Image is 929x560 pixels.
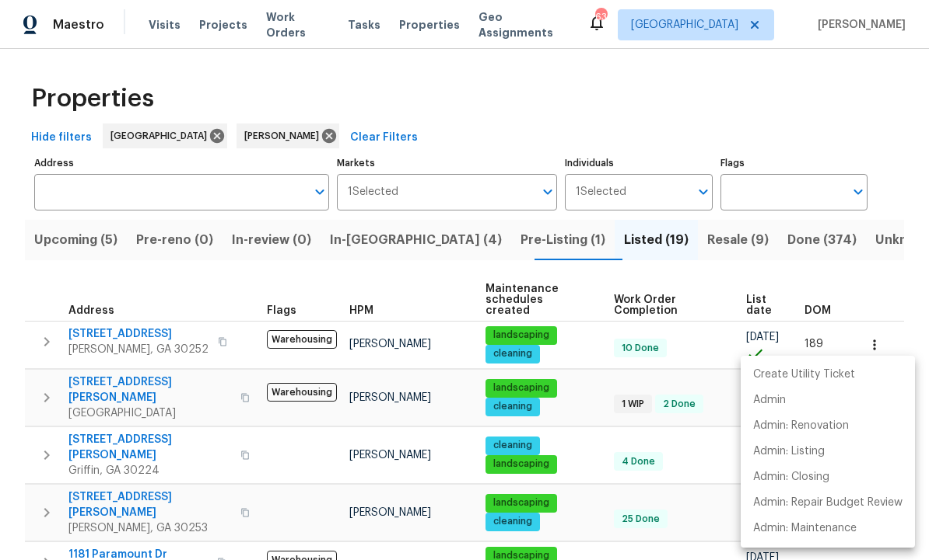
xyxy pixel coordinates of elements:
p: Admin: Maintenance [753,520,857,537]
p: Admin: Listing [753,443,825,460]
p: Admin [753,392,786,409]
p: Create Utility Ticket [753,367,855,383]
p: Admin: Repair Budget Review [753,495,903,511]
p: Admin: Renovation [753,418,849,434]
p: Admin: Closing [753,469,829,485]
